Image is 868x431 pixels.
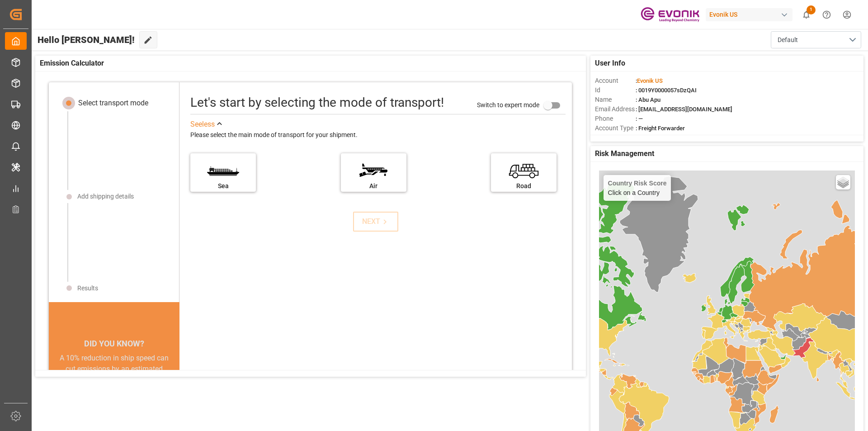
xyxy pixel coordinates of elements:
[190,119,215,130] div: See less
[608,180,667,187] h4: Country Risk Score
[345,181,402,191] div: Air
[637,77,663,84] span: Evonik US
[807,5,816,14] span: 1
[495,181,552,191] div: Road
[77,284,98,293] div: Results
[77,192,134,201] div: Add shipping details
[49,353,61,396] button: previous slide / item
[195,181,251,191] div: Sea
[60,353,169,385] div: A 10% reduction in ship speed can cut emissions by an estimated 19% (Bloomberg)
[353,212,398,232] button: NEXT
[595,114,636,123] span: Phone
[771,31,861,48] button: open menu
[595,123,636,133] span: Account Type
[636,87,697,94] span: : 0019Y0000057sDzQAI
[40,58,104,69] span: Emission Calculator
[641,7,699,23] img: Evonik-brand-mark-Deep-Purple-RGB.jpeg_1700498283.jpeg
[595,95,636,104] span: Name
[190,130,566,141] div: Please select the main mode of transport for your shipment.
[78,98,148,109] div: Select transport mode
[362,216,390,227] div: NEXT
[796,5,816,25] button: show 1 new notifications
[595,148,654,159] span: Risk Management
[778,35,798,45] span: Default
[595,76,636,85] span: Account
[167,353,179,396] button: next slide / item
[636,96,660,103] span: : Abu Apu
[636,115,643,122] span: : —
[49,334,179,353] div: DID YOU KNOW?
[706,6,796,23] button: Evonik US
[608,180,667,196] div: Click on a Country
[636,125,685,132] span: : Freight Forwarder
[595,104,636,114] span: Email Address
[636,77,663,84] span: :
[38,31,135,48] span: Hello [PERSON_NAME]!
[595,58,625,69] span: User Info
[595,85,636,95] span: Id
[190,93,444,112] div: Let's start by selecting the mode of transport!
[836,175,850,189] a: Layers
[816,5,837,25] button: Help Center
[636,106,732,113] span: : [EMAIL_ADDRESS][DOMAIN_NAME]
[477,101,539,108] span: Switch to expert mode
[706,8,793,21] div: Evonik US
